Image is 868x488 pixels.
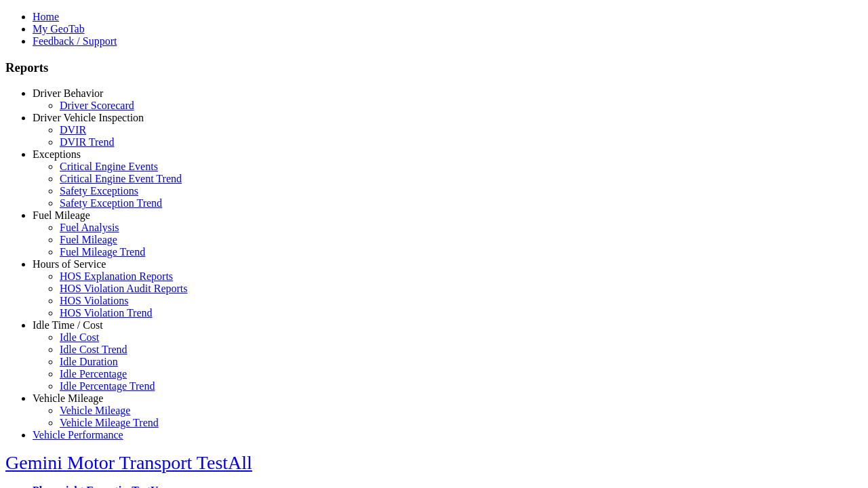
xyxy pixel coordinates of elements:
[33,429,123,441] a: Vehicle Performance
[60,197,162,209] a: Safety Exception Trend
[60,417,159,428] a: Vehicle Mileage Trend
[33,87,103,99] a: Driver Behavior
[5,452,252,473] a: Gemini Motor Transport TestAll
[33,112,144,123] a: Driver Vehicle Inspection
[60,185,138,197] a: Safety Exceptions
[33,209,90,221] a: Fuel Mileage
[60,331,99,343] a: Idle Cost
[60,246,145,258] a: Fuel Mileage Trend
[33,148,81,160] a: Exceptions
[60,283,188,294] a: HOS Violation Audit Reports
[33,11,59,22] a: Home
[60,405,130,416] a: Vehicle Mileage
[33,23,85,35] a: My GeoTab
[60,380,155,392] a: Idle Percentage Trend
[60,270,173,282] a: HOS Explanation Reports
[60,222,119,233] a: Fuel Analysis
[60,161,158,172] a: Critical Engine Events
[5,60,863,75] h3: Reports
[60,173,182,184] a: Critical Engine Event Trend
[60,295,128,306] a: HOS Violations
[33,392,103,404] a: Vehicle Mileage
[33,258,106,270] a: Hours of Service
[60,124,86,136] a: DVIR
[60,356,118,367] a: Idle Duration
[60,368,127,380] a: Idle Percentage
[60,307,153,319] a: HOS Violation Trend
[33,35,117,47] a: Feedback / Support
[60,100,134,111] a: Driver Scorecard
[60,136,114,148] a: DVIR Trend
[33,319,103,331] a: Idle Time / Cost
[60,344,127,355] a: Idle Cost Trend
[60,234,117,245] a: Fuel Mileage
